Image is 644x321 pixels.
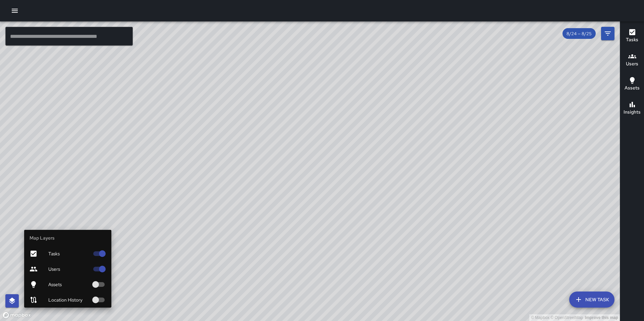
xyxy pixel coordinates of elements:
[625,84,640,92] h6: Assets
[48,250,89,257] span: Tasks
[626,60,638,68] h6: Users
[48,281,89,288] span: Assets
[24,246,111,261] div: Tasks
[48,297,89,303] span: Location History
[24,230,111,246] li: Map Layers
[620,72,644,97] button: Assets
[601,27,614,40] button: Filters
[620,97,644,121] button: Insights
[562,31,596,37] span: 8/24 — 8/25
[620,48,644,72] button: Users
[626,36,638,44] h6: Tasks
[24,292,111,308] div: Location History
[24,277,111,292] div: Assets
[24,261,111,277] div: Users
[48,266,89,272] span: Users
[624,109,641,116] h6: Insights
[569,292,614,308] button: New Task
[620,24,644,48] button: Tasks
